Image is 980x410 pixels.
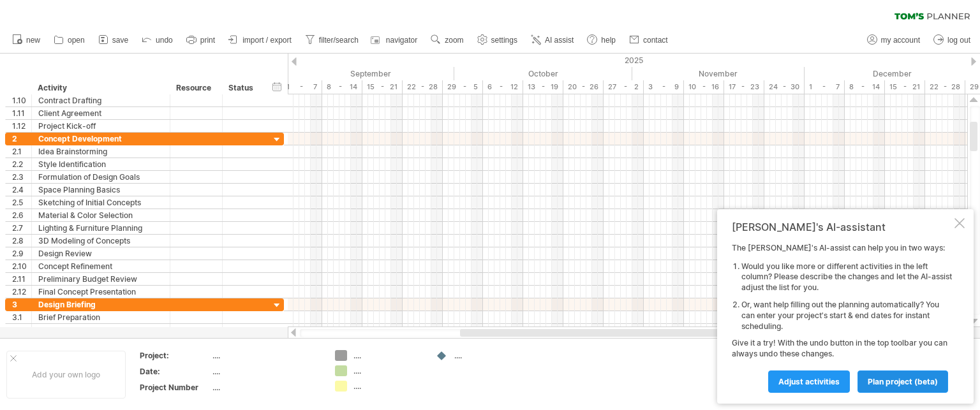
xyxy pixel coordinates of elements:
[26,36,40,45] span: new
[12,209,31,221] div: 2.6
[353,381,423,392] div: ....
[12,273,31,285] div: 2.11
[12,222,31,234] div: 2.7
[38,184,163,196] div: Space Planning Basics
[140,366,210,377] div: Date:
[322,80,362,94] div: 8 - 14
[764,80,805,94] div: 24 - 30
[176,82,215,94] div: Resource
[12,260,31,272] div: 2.10
[626,32,672,48] a: contact
[38,82,163,94] div: Activity
[12,145,31,157] div: 2.1
[12,247,31,260] div: 2.9
[925,80,965,94] div: 22 - 28
[12,298,31,311] div: 3
[38,158,163,170] div: Style Identification
[362,80,403,94] div: 15 - 21
[225,32,295,48] a: import / export
[584,32,620,48] a: help
[38,120,163,132] div: Project Kick-off
[200,36,215,45] span: print
[38,222,163,234] div: Lighting & Furniture Planning
[12,196,31,209] div: 2.5
[454,67,632,80] div: October 2025
[38,298,163,311] div: Design Briefing
[523,80,563,94] div: 13 - 19
[604,80,644,94] div: 27 - 2
[947,36,970,45] span: log out
[183,32,219,48] a: print
[443,80,483,94] div: 29 - 5
[483,80,523,94] div: 6 - 12
[12,107,31,119] div: 1.11
[138,32,177,48] a: undo
[732,243,952,392] div: The [PERSON_NAME]'s AI-assist can help you in two ways: Give it a try! With the undo button in th...
[38,171,163,183] div: Formulation of Design Goals
[68,36,85,45] span: open
[38,235,163,247] div: 3D Modeling of Concepts
[282,67,454,80] div: September 2025
[768,370,850,393] a: Adjust activities
[684,80,724,94] div: 10 - 16
[369,32,421,48] a: navigator
[12,235,31,247] div: 2.8
[353,365,423,376] div: ....
[282,80,322,94] div: 1 - 7
[228,82,256,94] div: Status
[644,80,684,94] div: 3 - 9
[732,221,952,233] div: [PERSON_NAME]'s AI-assistant
[302,32,362,48] a: filter/search
[38,311,163,323] div: Brief Preparation
[95,32,132,48] a: save
[353,350,423,361] div: ....
[38,273,163,285] div: Preliminary Budget Review
[885,80,925,94] div: 15 - 21
[643,36,668,45] span: contact
[528,32,577,48] a: AI assist
[212,366,320,377] div: ....
[491,36,517,45] span: settings
[386,36,417,45] span: navigator
[212,350,320,361] div: ....
[9,32,44,48] a: new
[156,36,173,45] span: undo
[632,67,805,80] div: November 2025
[12,311,31,323] div: 3.1
[778,377,840,386] span: Adjust activities
[38,324,163,336] div: Client Consultation
[140,382,210,393] div: Project Number
[12,133,31,145] div: 2
[12,120,31,132] div: 1.12
[805,80,845,94] div: 1 - 7
[454,350,524,361] div: ....
[38,209,163,221] div: Material & Color Selection
[864,32,924,48] a: my account
[38,107,163,119] div: Client Agreement
[724,80,764,94] div: 17 - 23
[868,377,938,386] span: plan project (beta)
[12,158,31,170] div: 2.2
[38,133,163,145] div: Concept Development
[601,36,616,45] span: help
[741,300,952,332] li: Or, want help filling out the planning automatically? You can enter your project's start & end da...
[563,80,604,94] div: 20 - 26
[6,351,126,399] div: Add your own logo
[38,145,163,157] div: Idea Brainstorming
[12,94,31,106] div: 1.10
[12,324,31,336] div: 3.2
[12,171,31,183] div: 2.3
[403,80,443,94] div: 22 - 28
[38,260,163,272] div: Concept Refinement
[38,286,163,298] div: Final Concept Presentation
[319,36,359,45] span: filter/search
[112,36,128,45] span: save
[427,32,467,48] a: zoom
[474,32,521,48] a: settings
[845,80,885,94] div: 8 - 14
[12,184,31,196] div: 2.4
[38,94,163,106] div: Contract Drafting
[140,350,210,361] div: Project:
[212,382,320,393] div: ....
[38,247,163,260] div: Design Review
